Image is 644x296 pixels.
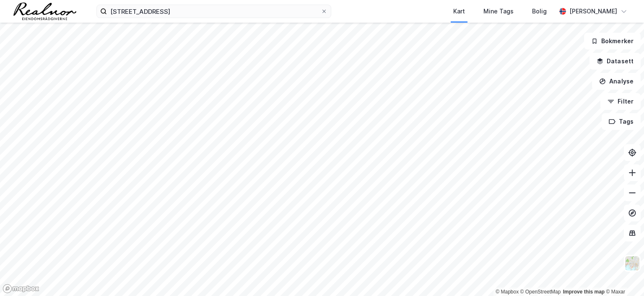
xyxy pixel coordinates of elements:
input: Søk på adresse, matrikkel, gårdeiere, leietakere eller personer [107,5,321,18]
div: [PERSON_NAME] [569,6,617,16]
div: Bolig [532,6,547,16]
img: Z [624,255,640,271]
a: OpenStreetMap [520,289,561,295]
button: Filter [600,93,641,110]
iframe: Chat Widget [602,256,644,296]
div: Kart [453,6,465,16]
div: Mine Tags [483,6,514,16]
img: realnor-logo.934646d98de889bb5806.png [13,3,76,20]
button: Analyse [592,73,641,90]
div: Kontrollprogram for chat [602,256,644,296]
a: Mapbox [496,289,519,295]
button: Tags [602,113,641,130]
button: Bokmerker [584,33,641,49]
a: Mapbox homepage [3,284,39,293]
a: Improve this map [563,289,605,295]
button: Datasett [589,53,641,70]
